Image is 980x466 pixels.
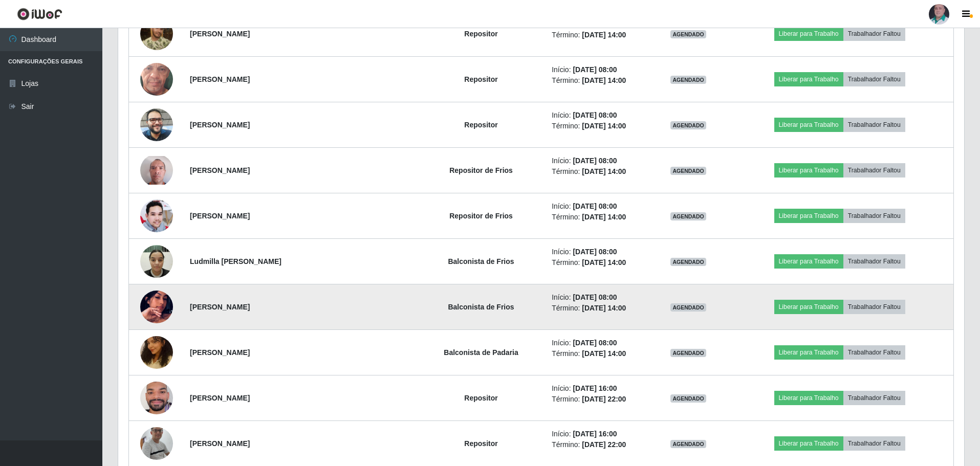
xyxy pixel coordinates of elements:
[444,348,518,357] strong: Balconista de Padaria
[552,121,645,131] li: Término:
[448,303,514,311] strong: Balconista de Frios
[843,27,905,41] button: Trabalhador Faltou
[843,254,905,269] button: Trabalhador Faltou
[573,202,617,210] time: [DATE] 08:00
[552,201,645,212] li: Início:
[17,8,62,20] img: CoreUI Logo
[464,394,497,402] strong: Repositor
[552,166,645,177] li: Término:
[190,121,250,129] strong: [PERSON_NAME]
[843,72,905,86] button: Trabalhador Faltou
[670,30,706,38] span: AGENDADO
[573,65,617,74] time: [DATE] 08:00
[552,303,645,314] li: Término:
[552,212,645,223] li: Término:
[552,257,645,268] li: Término:
[843,436,905,451] button: Trabalhador Faltou
[774,300,843,314] button: Liberar para Trabalho
[843,209,905,223] button: Trabalhador Faltou
[774,72,843,86] button: Liberar para Trabalho
[670,167,706,175] span: AGENDADO
[190,30,250,38] strong: [PERSON_NAME]
[670,394,706,403] span: AGENDADO
[573,111,617,119] time: [DATE] 08:00
[552,383,645,394] li: Início:
[582,304,626,312] time: [DATE] 14:00
[582,258,626,267] time: [DATE] 14:00
[843,391,905,405] button: Trabalhador Faltou
[140,362,173,434] img: 1737393638088.jpeg
[843,118,905,132] button: Trabalhador Faltou
[140,323,173,382] img: 1738285183050.jpeg
[670,212,706,220] span: AGENDADO
[573,293,617,301] time: [DATE] 08:00
[190,75,250,83] strong: [PERSON_NAME]
[449,212,513,220] strong: Repositor de Frios
[573,430,617,438] time: [DATE] 16:00
[190,257,281,265] strong: Ludmilla [PERSON_NAME]
[582,167,626,175] time: [DATE] 14:00
[670,303,706,312] span: AGENDADO
[140,199,173,232] img: 1744284341350.jpeg
[774,436,843,451] button: Liberar para Trabalho
[552,292,645,303] li: Início:
[190,394,250,402] strong: [PERSON_NAME]
[774,391,843,405] button: Liberar para Trabalho
[843,300,905,314] button: Trabalhador Faltou
[190,303,250,311] strong: [PERSON_NAME]
[582,31,626,39] time: [DATE] 14:00
[552,64,645,75] li: Início:
[582,349,626,358] time: [DATE] 14:00
[448,257,514,265] strong: Balconista de Frios
[582,213,626,221] time: [DATE] 14:00
[573,384,617,392] time: [DATE] 16:00
[140,156,173,185] img: 1701787542098.jpeg
[140,239,173,283] img: 1751847182562.jpeg
[573,339,617,347] time: [DATE] 08:00
[573,157,617,165] time: [DATE] 08:00
[552,110,645,121] li: Início:
[552,75,645,86] li: Término:
[464,75,497,83] strong: Repositor
[552,338,645,348] li: Início:
[140,103,173,146] img: 1755090695387.jpeg
[670,258,706,266] span: AGENDADO
[582,122,626,130] time: [DATE] 14:00
[552,156,645,166] li: Início:
[190,212,250,220] strong: [PERSON_NAME]
[552,348,645,359] li: Término:
[774,118,843,132] button: Liberar para Trabalho
[843,345,905,360] button: Trabalhador Faltou
[464,439,497,448] strong: Repositor
[464,30,497,38] strong: Repositor
[190,166,250,174] strong: [PERSON_NAME]
[582,76,626,84] time: [DATE] 14:00
[670,121,706,129] span: AGENDADO
[140,17,173,50] img: 1695042279067.jpeg
[190,439,250,448] strong: [PERSON_NAME]
[464,121,497,129] strong: Repositor
[573,248,617,256] time: [DATE] 08:00
[670,76,706,84] span: AGENDADO
[774,209,843,223] button: Liberar para Trabalho
[552,429,645,439] li: Início:
[449,166,513,174] strong: Repositor de Frios
[670,440,706,448] span: AGENDADO
[190,348,250,357] strong: [PERSON_NAME]
[774,163,843,177] button: Liberar para Trabalho
[843,163,905,177] button: Trabalhador Faltou
[670,349,706,357] span: AGENDADO
[582,440,626,449] time: [DATE] 22:00
[552,439,645,450] li: Término:
[774,27,843,41] button: Liberar para Trabalho
[774,254,843,269] button: Liberar para Trabalho
[774,345,843,360] button: Liberar para Trabalho
[140,278,173,336] img: 1758229509214.jpeg
[552,394,645,405] li: Término:
[552,247,645,257] li: Início:
[582,395,626,403] time: [DATE] 22:00
[552,30,645,40] li: Término:
[140,43,173,116] img: 1725533937755.jpeg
